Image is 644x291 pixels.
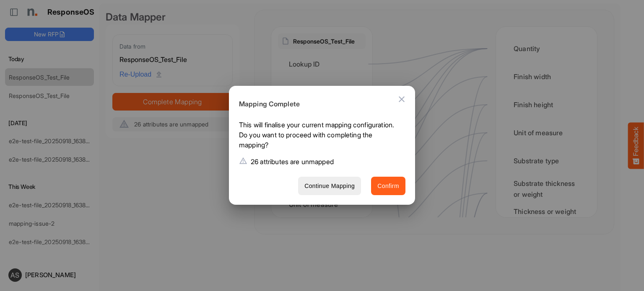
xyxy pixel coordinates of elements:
[304,181,355,191] span: Continue Mapping
[371,177,405,196] button: Confirm
[251,157,334,167] p: 26 attributes are unmapped
[377,181,399,191] span: Confirm
[392,89,412,109] button: Close dialog
[239,120,399,153] p: This will finalise your current mapping configuration. Do you want to proceed with completing the...
[298,177,361,196] button: Continue Mapping
[239,99,399,110] h6: Mapping Complete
